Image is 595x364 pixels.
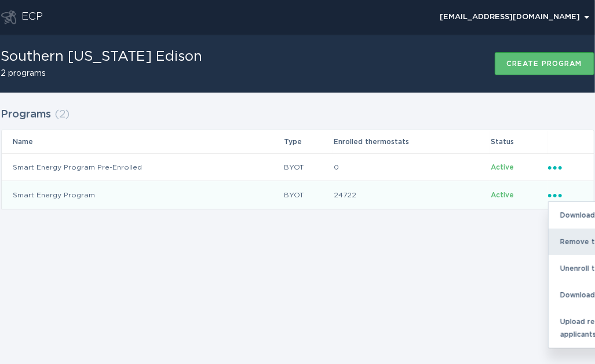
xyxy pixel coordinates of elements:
[2,181,283,209] td: Smart Energy Program
[2,153,594,181] tr: 6de610b9a2fd41948d09d44bb2176dde
[1,104,52,125] h2: Programs
[548,161,582,174] div: Popover menu
[490,130,547,153] th: Status
[440,14,589,21] div: [EMAIL_ADDRESS][DOMAIN_NAME]
[2,181,594,209] tr: 80cfb1d7bced4b899487a4b308054481
[333,153,490,181] td: 0
[491,164,514,171] span: Active
[22,10,43,24] div: ECP
[491,192,514,198] span: Active
[2,130,594,153] tr: Table Headers
[435,9,594,26] button: Open user account details
[283,130,334,153] th: Type
[495,52,594,75] button: Create program
[333,130,490,153] th: Enrolled thermostats
[283,153,334,181] td: BYOT
[507,60,582,67] div: Create program
[435,9,594,26] div: Popover menu
[333,181,490,209] td: 24722
[2,130,283,153] th: Name
[1,10,16,24] button: Go to dashboard
[55,109,70,120] span: ( 2 )
[1,50,203,64] h1: Southern [US_STATE] Edison
[283,181,334,209] td: BYOT
[2,153,283,181] td: Smart Energy Program Pre-Enrolled
[1,69,203,78] h2: 2 programs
